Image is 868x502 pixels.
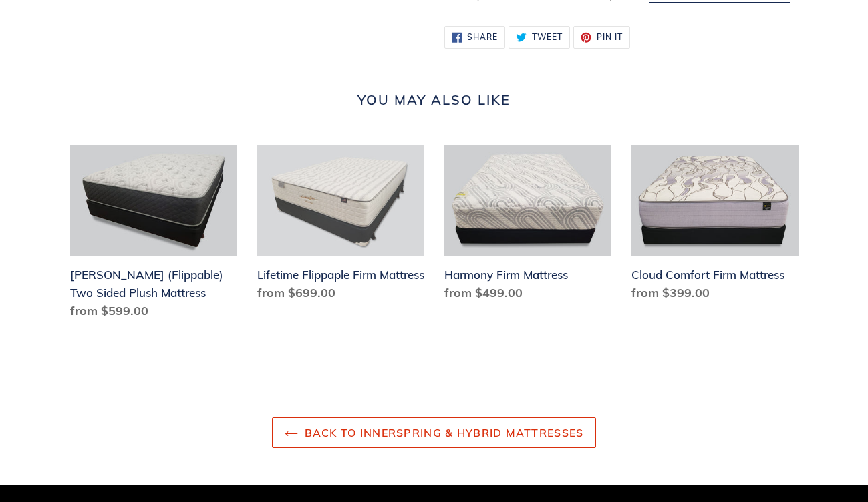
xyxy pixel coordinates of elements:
a: Harmony Firm Mattress [444,145,611,308]
a: Back to Innerspring & Hybrid Mattresses [272,417,597,448]
a: Lifetime Flippaple Firm Mattress [257,145,424,308]
span: Tweet [532,33,563,41]
a: Cloud Comfort Firm Mattress [631,145,799,308]
span: Pin it [597,33,623,41]
h2: You may also like [70,92,799,108]
span: Share [467,33,498,41]
a: Del Ray (Flippable) Two Sided Plush Mattress [70,145,237,326]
